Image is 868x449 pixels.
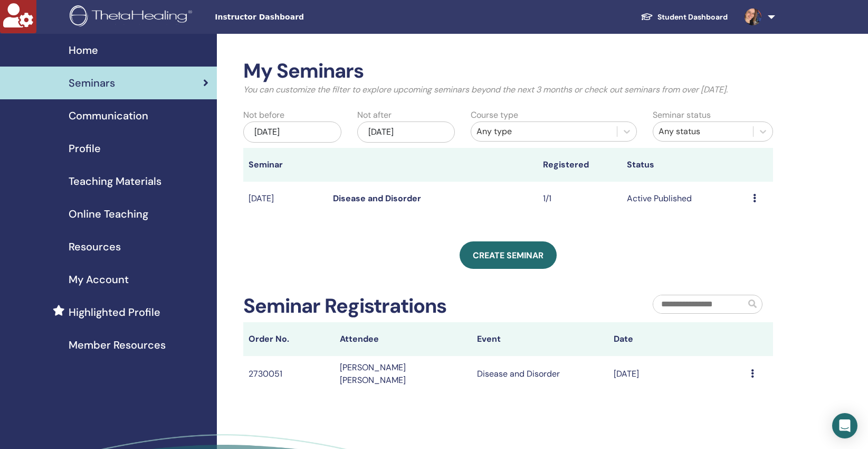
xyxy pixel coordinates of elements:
[69,272,129,287] span: My Account
[70,5,196,29] img: logo.png
[243,294,446,319] h2: Seminar Registrations
[538,148,622,182] th: Registered
[69,206,148,222] span: Online Teaching
[476,125,612,138] div: Any type
[69,239,121,255] span: Resources
[659,125,748,138] div: Any status
[472,356,609,392] td: Disease and Disorder
[653,109,711,121] label: Seminar status
[460,241,557,269] a: Create seminar
[622,182,748,216] td: Active Published
[243,121,341,143] div: [DATE]
[471,109,518,121] label: Course type
[622,148,748,182] th: Status
[69,42,98,58] span: Home
[357,109,392,121] label: Not after
[243,148,327,182] th: Seminar
[608,322,746,356] th: Date
[745,8,761,25] img: default.jpg
[832,413,857,438] div: Open Intercom Messenger
[243,109,284,121] label: Not before
[69,337,166,353] span: Member Resources
[357,121,455,143] div: [DATE]
[333,193,421,204] a: Disease and Disorder
[243,322,335,356] th: Order No.
[335,356,472,392] td: [PERSON_NAME] [PERSON_NAME]
[641,12,653,21] img: graduation-cap-white.svg
[69,304,160,320] span: Highlighted Profile
[69,75,115,91] span: Seminars
[215,12,373,23] span: Instructor Dashboard
[608,356,746,392] td: [DATE]
[632,7,736,27] a: Student Dashboard
[69,141,101,156] span: Profile
[243,356,335,392] td: 2730051
[243,83,773,96] p: You can customize the filter to explore upcoming seminars beyond the next 3 months or check out s...
[69,108,148,124] span: Communication
[69,173,161,189] span: Teaching Materials
[473,250,543,261] span: Create seminar
[335,322,472,356] th: Attendee
[243,182,327,216] td: [DATE]
[472,322,609,356] th: Event
[243,59,773,83] h2: My Seminars
[538,182,622,216] td: 1/1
